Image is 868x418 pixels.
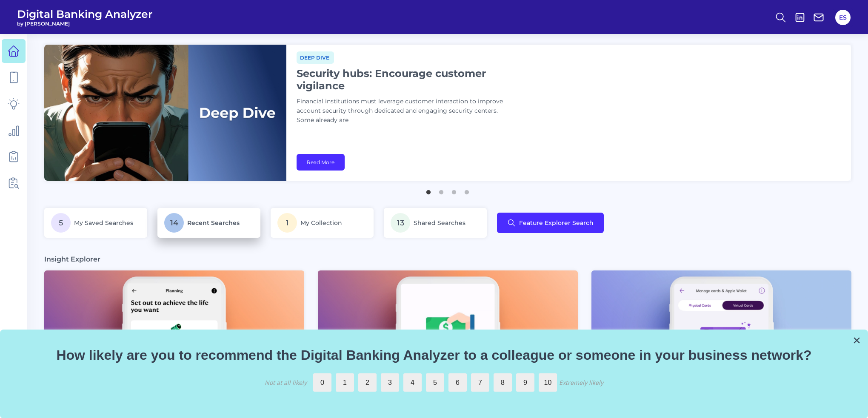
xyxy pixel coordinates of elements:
[277,213,297,233] span: 1
[358,373,377,392] label: 2
[74,219,133,227] span: My Saved Searches
[494,373,512,392] label: 8
[164,213,184,233] span: 14
[437,186,445,194] button: 2
[463,186,471,194] button: 4
[424,186,433,194] button: 1
[519,219,594,226] span: Feature Explorer Search
[17,8,153,20] span: Digital Banking Analyzer
[297,51,334,64] span: Deep dive
[17,20,153,27] span: by [PERSON_NAME]
[853,333,861,347] button: Close
[51,213,71,233] span: 5
[300,219,342,227] span: My Collection
[471,373,489,392] label: 7
[336,373,354,392] label: 1
[539,373,557,392] label: 10
[44,270,304,417] img: News - Phone (4).png
[403,373,422,392] label: 4
[44,45,286,181] img: bannerImg
[187,219,240,227] span: Recent Searches
[516,373,534,392] label: 9
[381,373,399,392] label: 3
[450,186,458,194] button: 3
[835,10,851,25] button: ES
[44,255,100,264] h3: Insight Explorer
[426,373,444,392] label: 5
[11,347,857,363] p: How likely are you to recommend the Digital Banking Analyzer to a colleague or someone in your bu...
[559,378,603,387] div: Extremely likely
[313,373,331,392] label: 0
[297,154,345,171] a: Read More
[591,270,851,417] img: Appdates - Phone (9).png
[448,373,467,392] label: 6
[318,270,578,417] img: News - Phone.png
[391,213,410,233] span: 13
[414,219,465,227] span: Shared Searches
[297,97,509,125] p: Financial institutions must leverage customer interaction to improve account security through ded...
[265,378,307,387] div: Not at all likely
[297,67,509,92] h1: Security hubs: Encourage customer vigilance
